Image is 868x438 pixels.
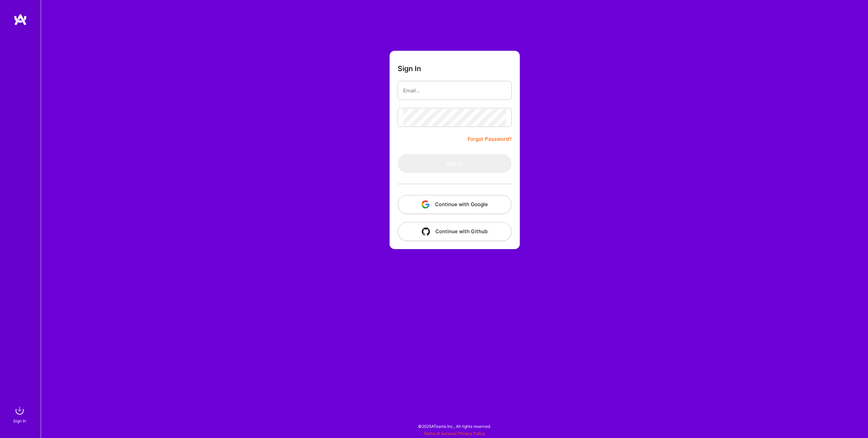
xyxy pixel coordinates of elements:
[398,195,512,214] button: Continue with Google
[423,431,485,436] span: |
[421,200,430,209] img: icon
[14,404,26,424] a: sign inSign In
[422,227,430,236] img: icon
[398,154,512,173] button: Sign In
[13,417,26,424] div: Sign In
[398,64,421,73] h3: Sign In
[403,82,506,99] input: Email...
[458,431,485,436] a: Privacy Policy
[398,222,512,241] button: Continue with Github
[468,135,512,143] a: Forgot Password?
[13,404,26,417] img: sign in
[41,418,868,435] div: © 2025 ATeams Inc., All rights reserved.
[14,14,27,26] img: logo
[423,431,455,436] a: Terms of Service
